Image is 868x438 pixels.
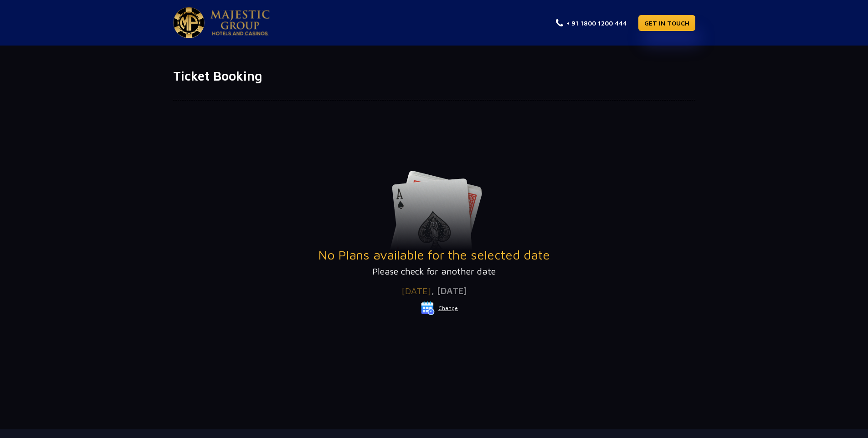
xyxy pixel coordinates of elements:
span: [DATE] [401,285,431,296]
img: Majestic Pride [173,7,205,38]
h3: No Plans available for the selected date [173,247,695,263]
img: Majestic Pride [211,10,270,36]
h1: Ticket Booking [173,68,695,84]
p: Please check for another date [173,265,695,278]
a: GET IN TOUCH [638,15,695,31]
span: , [DATE] [431,285,467,296]
button: Change [421,301,458,316]
a: + 91 1800 1200 444 [556,18,627,28]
